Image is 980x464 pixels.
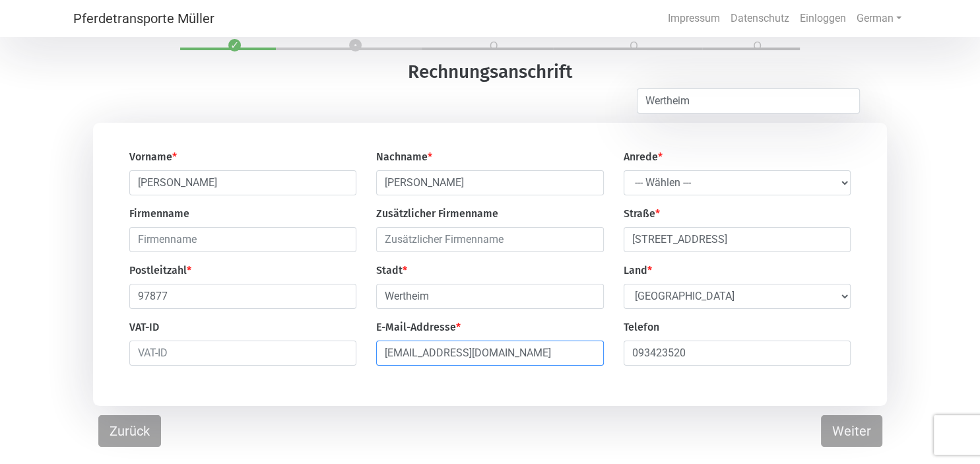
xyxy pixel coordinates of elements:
label: Anrede [624,149,663,165]
input: Vorname [129,170,356,195]
label: Postleitzahl [129,263,191,279]
input: Straße [624,227,851,252]
label: VAT-ID [129,319,159,335]
label: Straße [624,206,660,222]
input: Telefon [624,341,851,366]
a: Datenschutz [725,5,795,32]
input: Firmenname [129,227,356,252]
input: Postleitzahl [129,284,356,309]
input: Zusätzlicher Firmenname [376,227,603,252]
button: Zurück [98,415,161,447]
label: Vorname [129,149,177,165]
input: Stadt [376,284,603,309]
input: E-Mail-Addresse [376,341,603,366]
label: Nachname [376,149,432,165]
label: Firmenname [129,206,189,222]
a: Pferdetransporte Müller [73,5,214,32]
label: Telefon [624,319,659,335]
input: VAT-ID [129,341,356,366]
a: German [851,5,907,32]
label: Stadt [376,263,407,279]
label: Land [624,263,652,279]
label: Zusätzlicher Firmenname [376,206,498,222]
button: Weiter [821,415,882,447]
input: Nachname [376,170,603,195]
a: Impressum [663,5,725,32]
input: Ort mit Google Maps suchen [637,88,860,114]
a: Einloggen [795,5,851,32]
label: E-Mail-Addresse [376,319,461,335]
